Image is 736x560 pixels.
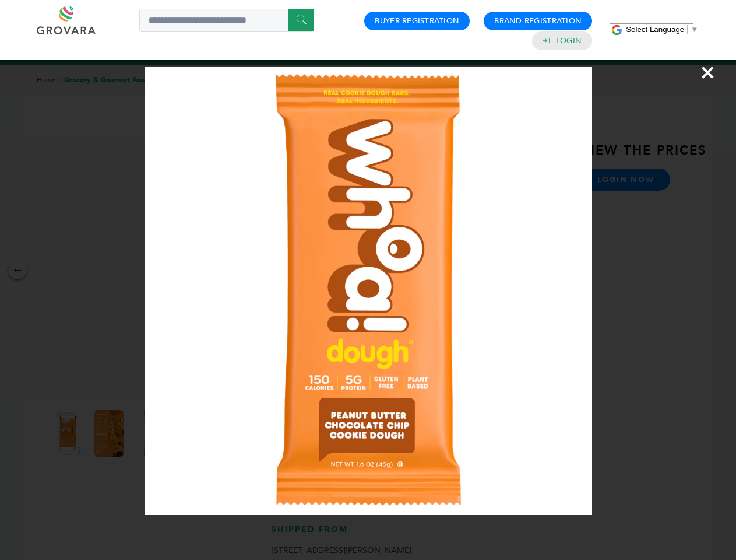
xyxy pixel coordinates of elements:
[687,25,688,34] span: ​
[700,56,716,89] span: ×
[626,25,684,34] span: Select Language
[556,36,582,46] a: Login
[139,9,314,32] input: Search a product or brand...
[691,25,698,34] span: ▼
[626,25,698,34] a: Select Language​
[145,67,592,515] img: Image Preview
[375,16,459,26] a: Buyer Registration
[494,16,582,26] a: Brand Registration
